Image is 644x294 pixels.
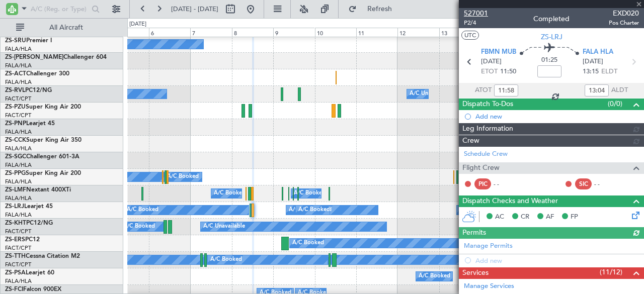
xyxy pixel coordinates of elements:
span: ZS-TTH [5,253,26,259]
span: Dispatch Checks and Weather [462,195,558,207]
a: ZS-ACTChallenger 300 [5,71,69,77]
span: ZS-CCK [5,137,26,143]
div: A/C Booked [127,203,158,218]
div: 7 [190,28,231,37]
div: A/C Booked [167,169,199,184]
span: ALDT [611,85,628,95]
span: ZS-LRJ [5,204,24,210]
div: A/C Booked [298,203,330,218]
span: ZS-FCI [5,286,23,292]
span: ZS-SRU [5,38,26,44]
span: FBMN MUB [481,47,516,57]
button: Refresh [344,1,404,17]
span: AC [495,212,504,222]
span: ATOT [475,85,492,95]
div: A/C Booked [214,186,246,201]
span: ZS-[PERSON_NAME] [5,54,63,60]
span: [DATE] [481,57,502,67]
span: EXD020 [609,8,639,19]
a: ZS-[PERSON_NAME]Challenger 604 [5,54,107,60]
a: FALA/HLA [5,161,32,169]
a: FALA/HLA [5,211,32,219]
span: ZS-PPG [5,170,26,176]
span: FP [571,212,578,222]
span: [DATE] - [DATE] [171,5,218,14]
a: FALA/HLA [5,178,32,185]
a: FALA/HLA [5,128,32,136]
span: Refresh [359,6,401,13]
div: 11 [356,28,397,37]
span: (0/0) [608,99,622,109]
span: ZS-LRJ [541,32,562,42]
span: ZS-SGC [5,154,26,160]
a: FACT/CPT [5,228,31,235]
div: 13 [439,28,480,37]
span: ZS-ACT [5,71,26,77]
div: Add new [475,112,639,121]
div: A/C Booked [294,186,326,201]
div: 8 [232,28,273,37]
span: ZS-ERS [5,237,25,243]
span: ETOT [481,67,498,77]
span: [DATE] [583,57,603,67]
div: [DATE] [129,20,146,29]
span: ZS-KHT [5,220,26,226]
a: ZS-PPGSuper King Air 200 [5,170,81,176]
div: A/C Unavailable [410,86,451,102]
a: FACT/CPT [5,112,31,119]
span: CR [521,212,529,222]
a: ZS-FCIFalcon 900EX [5,286,61,292]
span: ZS-PNP [5,121,26,127]
div: A/C Booked [123,219,155,234]
span: ELDT [601,67,617,77]
div: A/C Booked [289,203,320,218]
a: ZS-PSALearjet 60 [5,270,54,276]
a: ZS-PNPLearjet 45 [5,121,55,127]
span: (11/12) [600,267,622,277]
a: ZS-PZUSuper King Air 200 [5,104,81,110]
div: Completed [533,14,570,24]
a: FACT/CPT [5,261,31,268]
a: ZS-ERSPC12 [5,237,40,243]
a: FALA/HLA [5,45,32,53]
a: FALA/HLA [5,145,32,152]
div: 6 [149,28,190,37]
div: 9 [273,28,314,37]
span: Services [462,267,489,279]
a: ZS-RVLPC12/NG [5,87,52,93]
div: A/C Booked [292,236,324,251]
span: ZS-PSA [5,270,26,276]
span: FALA HLA [583,47,613,57]
input: A/C (Reg. or Type) [31,2,89,17]
a: FALA/HLA [5,62,32,69]
span: ZS-RVL [5,87,25,93]
span: 01:25 [541,55,557,65]
a: FALA/HLA [5,78,32,86]
span: 527001 [464,8,488,19]
div: 10 [315,28,356,37]
a: Manage Services [464,281,514,291]
a: ZS-KHTPC12/NG [5,220,53,226]
div: A/C Booked [419,269,450,284]
span: Pos Charter [609,19,639,27]
span: 13:15 [583,67,599,77]
a: ZS-LMFNextant 400XTi [5,187,71,193]
a: FALA/HLA [5,194,32,202]
span: All Aircraft [26,24,106,31]
span: 11:50 [500,67,516,77]
span: Dispatch To-Dos [462,99,513,110]
div: 12 [397,28,439,37]
a: FACT/CPT [5,95,31,103]
a: ZS-TTHCessna Citation M2 [5,253,80,259]
a: ZS-LRJLearjet 45 [5,204,53,210]
a: ZS-CCKSuper King Air 350 [5,137,82,143]
div: 5 [108,28,149,37]
a: FACT/CPT [5,244,31,252]
div: A/C Unavailable [203,219,245,234]
button: All Aircraft [11,20,109,36]
a: ZS-SGCChallenger 601-3A [5,154,79,160]
span: ZS-PZU [5,104,26,110]
span: ZS-LMF [5,187,26,193]
div: A/C Booked [210,252,242,267]
span: AF [546,212,554,222]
